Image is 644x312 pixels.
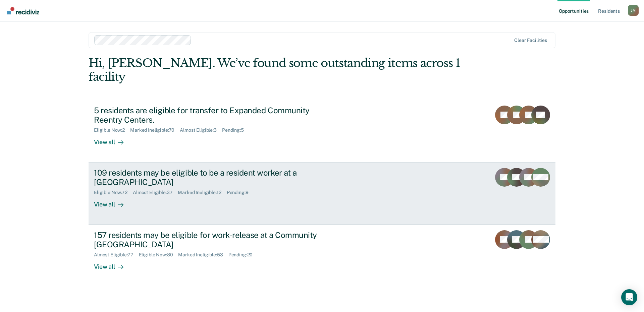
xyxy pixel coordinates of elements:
[514,38,547,43] div: Clear facilities
[139,252,178,258] div: Eligible Now : 80
[89,100,555,163] a: 5 residents are eligible for transfer to Expanded Community Reentry Centers.Eligible Now:2Marked ...
[178,252,228,258] div: Marked Ineligible : 53
[228,252,258,258] div: Pending : 20
[628,5,639,16] div: J M
[222,127,249,133] div: Pending : 5
[89,163,555,225] a: 109 residents may be eligible to be a resident worker at a [GEOGRAPHIC_DATA]Eligible Now:72Almost...
[178,190,226,195] div: Marked Ineligible : 12
[94,133,131,146] div: View all
[89,225,555,287] a: 157 residents may be eligible for work-release at a Community [GEOGRAPHIC_DATA]Almost Eligible:77...
[94,106,329,125] div: 5 residents are eligible for transfer to Expanded Community Reentry Centers.
[621,289,637,305] div: Open Intercom Messenger
[94,195,131,208] div: View all
[130,127,180,133] div: Marked Ineligible : 70
[133,190,178,195] div: Almost Eligible : 37
[94,258,131,271] div: View all
[94,230,329,250] div: 157 residents may be eligible for work-release at a Community [GEOGRAPHIC_DATA]
[94,168,329,187] div: 109 residents may be eligible to be a resident worker at a [GEOGRAPHIC_DATA]
[227,190,254,195] div: Pending : 9
[94,252,139,258] div: Almost Eligible : 77
[94,190,133,195] div: Eligible Now : 72
[7,7,39,14] img: Recidiviz
[628,5,639,16] button: Profile dropdown button
[89,56,462,84] div: Hi, [PERSON_NAME]. We’ve found some outstanding items across 1 facility
[94,127,130,133] div: Eligible Now : 2
[180,127,222,133] div: Almost Eligible : 3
